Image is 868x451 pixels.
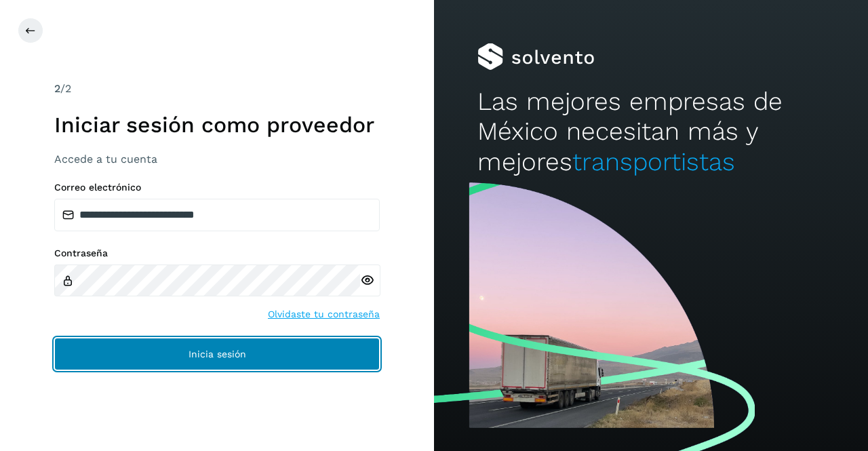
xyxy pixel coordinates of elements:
span: Inicia sesión [189,349,246,359]
div: /2 [54,81,380,97]
a: Olvidaste tu contraseña [268,307,380,321]
h1: Iniciar sesión como proveedor [54,112,380,138]
span: 2 [54,82,60,95]
label: Correo electrónico [54,182,380,193]
h2: Las mejores empresas de México necesitan más y mejores [477,87,825,177]
span: transportistas [572,147,735,176]
button: Inicia sesión [54,338,380,370]
h3: Accede a tu cuenta [54,153,380,165]
label: Contraseña [54,248,380,259]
